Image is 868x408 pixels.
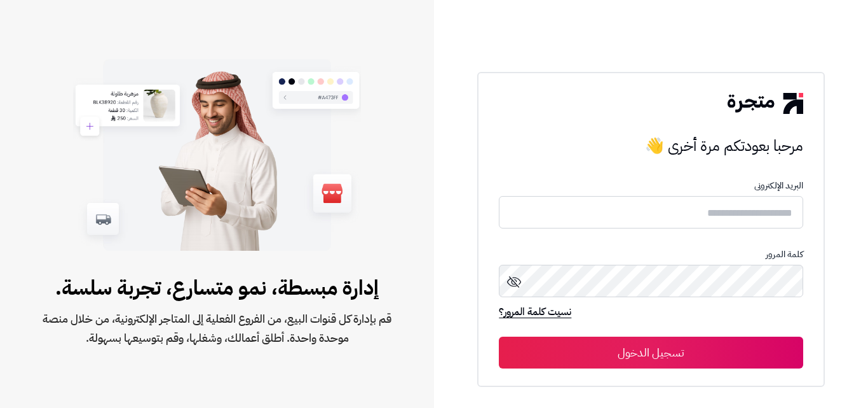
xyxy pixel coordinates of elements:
[499,337,803,369] button: تسجيل الدخول
[499,181,803,191] p: البريد الإلكترونى
[499,304,571,322] a: نسيت كلمة المرور؟
[41,309,393,348] span: قم بإدارة كل قنوات البيع، من الفروع الفعلية إلى المتاجر الإلكترونية، من خلال منصة موحدة واحدة. أط...
[728,93,803,113] img: logo-2.png
[499,250,803,260] p: كلمة المرور
[499,133,803,158] h3: مرحبا بعودتكم مرة أخرى 👋
[41,272,393,303] span: إدارة مبسطة، نمو متسارع، تجربة سلسة.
